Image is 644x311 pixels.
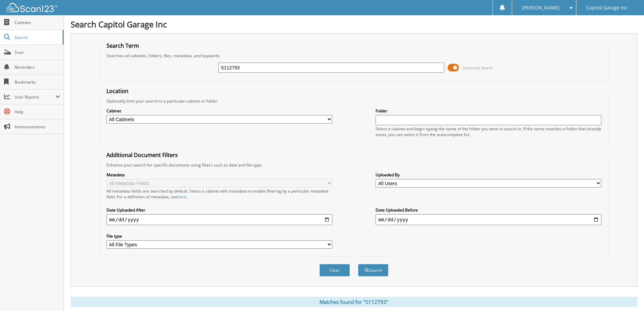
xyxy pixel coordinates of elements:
[376,172,601,178] label: Uploaded By
[106,172,332,178] label: Metadata
[358,264,388,276] button: Search
[103,42,142,49] legend: Search Term
[106,188,332,200] div: All metadata fields are searched by default. Select a cabinet with metadata to enable filtering b...
[103,53,605,59] div: Searches all cabinets, folders, files, metadata, and keywords
[103,87,132,95] legend: Location
[376,126,601,137] div: Select a cabinet and begin typing the name of the folder you want to search in. If the name match...
[7,3,57,12] img: scan123-logo-white.svg
[15,20,60,25] span: Cabinets
[376,108,601,114] label: Folder
[319,264,350,276] button: Clear
[15,64,60,70] span: Reminders
[15,124,60,130] span: Announcements
[463,65,493,70] span: Advanced Search
[103,98,605,104] div: Optionally limit your search to a particular cabinet or folder
[71,297,637,307] div: Matches found for "S112793"
[106,233,332,239] label: File type
[376,214,601,225] input: end
[103,162,605,168] div: Enhance your search for specific documents using filters such as date and file type.
[522,6,560,10] span: [PERSON_NAME]
[106,214,332,225] input: start
[15,94,55,100] span: User Reports
[586,6,628,10] span: Capitol Garage Inc
[71,19,637,30] h1: Search Capitol Garage Inc
[106,108,332,114] label: Cabinet
[106,207,332,213] label: Date Uploaded After
[177,194,186,200] a: here
[103,151,181,159] legend: Additional Document Filters
[15,109,60,115] span: Help
[15,35,59,40] span: Search
[15,49,60,55] span: Scan
[376,207,601,213] label: Date Uploaded Before
[15,79,60,85] span: Bookmarks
